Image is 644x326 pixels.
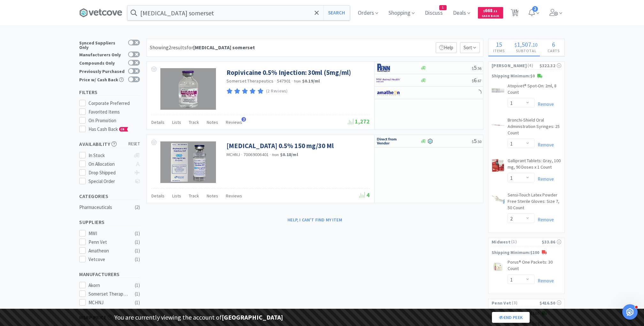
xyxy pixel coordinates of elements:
span: · [241,152,242,157]
div: Compounds Only [79,60,125,65]
h5: Filters [79,89,140,96]
span: $ [483,9,485,13]
h5: Categories [79,193,140,200]
span: 1,507 [517,40,531,48]
span: $ [472,66,474,71]
span: Has Cash Back [88,126,128,132]
div: Vetcove [88,256,128,263]
h4: Items [488,48,510,54]
a: Remove [534,217,554,223]
div: $416.50 [540,299,561,306]
span: ( 3 ) [511,300,539,306]
span: Track [189,193,199,199]
span: from [294,79,301,83]
h5: Availability [79,140,140,148]
a: [MEDICAL_DATA] 0.5% 150 mg/30 Ml [226,141,334,150]
img: f6b2451649754179b5b4e0c70c3f7cb0_2.png [376,76,400,85]
div: Penn Vet [88,238,128,246]
img: 0a9e198be7ba4d15b775cffb12ded424_207352.jpeg [492,159,504,172]
span: 1,272 [348,118,370,125]
div: MCHNJ [88,299,128,306]
span: Track [189,119,199,125]
span: for [187,44,255,51]
a: Remove [534,142,554,148]
span: 5 [472,137,481,145]
h5: Manufacturers [79,271,140,278]
div: ( 1 ) [135,238,140,246]
div: Showing 2 results [150,44,255,52]
a: Atopivet® Spot-On: 2ml, 8 Count [508,83,561,98]
span: . 56 [477,66,481,71]
a: Remove [534,176,554,182]
div: ( 1 ) [135,299,140,306]
img: c67096674d5b41e1bca769e75293f8dd_19.png [376,136,400,146]
span: 15 [496,40,502,48]
div: In Stock [88,152,131,159]
div: Favorited Items [88,108,140,116]
span: Midwest [492,238,510,245]
p: Shipping Minimum: $100 [488,250,564,256]
div: $322.32 [540,62,561,69]
div: Corporate Preferred [88,99,140,107]
a: Somerset Therapeutics [226,78,273,84]
div: Manufacturers Only [79,52,125,57]
span: · [292,78,293,84]
div: ( 2 ) [135,203,140,211]
a: Remove [534,278,554,284]
p: (2 Reviews) [266,88,288,95]
a: 15 [508,11,521,17]
img: 64b25506bba14f4688c8610ae70ae3fe_422417.jpeg [492,260,504,273]
div: MWI [88,230,128,237]
img: 0d0b6bec03fc4837a0ce28c8b32e992a_503740.jpeg [492,84,504,97]
div: ( 1 ) [135,282,140,289]
div: Drop Shipped [88,169,131,177]
a: Sensi-Touch Latex Powder Free Sterile Gloves: Size 7, 50 Count [508,192,561,213]
span: 10 [533,42,538,48]
span: $ [472,78,474,83]
p: You are currently viewing the account of [114,312,283,322]
div: ( 1 ) [135,256,140,263]
span: Penn Vet [492,299,511,306]
div: $33.86 [542,238,561,245]
span: 547901 [277,78,291,84]
div: ( 1 ) [135,230,140,237]
span: 5 [472,64,481,71]
img: 1da7a4cb639c41b1b0acdf2758322ddf_182830.jpeg [160,68,216,110]
a: Ropivicaine 0.5% Injection: 30ml (5mg/ml) [226,68,351,77]
span: Lists [172,119,181,125]
span: . 67 [477,78,481,83]
p: Shipping Minimum: $0 [488,73,564,80]
span: . 50 [477,139,481,144]
img: e1133ece90fa4a959c5ae41b0808c578_9.png [376,63,400,73]
span: Lists [172,193,181,199]
span: Details [151,193,165,199]
div: Previously Purchased [79,68,125,74]
a: MCHNJ [226,152,240,157]
div: Akorn [88,282,128,289]
h5: Suppliers [79,219,140,226]
strong: $0.19 / ml [302,78,320,84]
a: Porus® One Packets: 30 Count [508,259,561,274]
div: Amatheon [88,247,128,255]
div: On Allocation [88,160,131,168]
span: from [272,153,279,157]
span: · [274,78,276,84]
div: Special Order [88,178,131,185]
a: Remove [534,101,554,107]
span: 70069006401 [243,152,269,157]
div: On Promotion [88,117,140,124]
div: Pharmaceuticals [79,203,131,211]
img: e2bf37728f474d538e1197d4e9d43424_494116.jpeg [492,118,504,131]
span: 2 [241,117,246,122]
div: Synced Suppliers Only [79,40,125,50]
span: Sort [460,42,480,53]
a: End Peek [492,312,530,323]
span: ( 4 ) [527,62,540,69]
span: 668 [483,7,497,13]
div: ( 1 ) [135,247,140,255]
div: Somerset Therapeutics [88,290,128,298]
span: ( 1 ) [510,239,542,245]
span: Details [151,119,165,125]
span: Notes [207,193,218,199]
button: Help, I can't find my item [284,214,346,225]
